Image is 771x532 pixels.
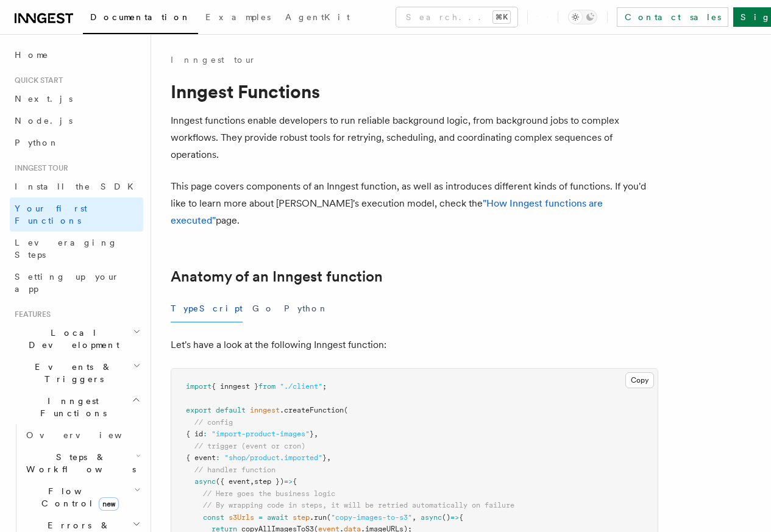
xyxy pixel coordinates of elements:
[229,513,254,522] span: s3Urls
[258,382,275,391] span: from
[10,232,143,266] a: Leveraging Steps
[10,197,143,232] a: Your first Functions
[10,266,143,300] a: Setting up your app
[26,430,152,440] span: Overview
[344,406,348,414] span: (
[293,477,297,486] span: {
[450,513,459,522] span: =>
[171,112,658,163] p: Inngest functions enable developers to run reliable background logic, from background jobs to com...
[421,513,442,522] span: async
[412,513,416,522] span: ,
[15,238,118,260] span: Leveraging Steps
[10,361,133,385] span: Events & Triggers
[21,451,136,475] span: Steps & Workflows
[15,204,87,225] span: Your first Functions
[216,406,246,414] span: default
[15,272,119,294] span: Setting up your app
[203,489,335,498] span: // Here goes the business logic
[396,7,517,27] button: Search...⌘K
[493,11,510,23] kbd: ⌘K
[194,418,233,427] span: // config
[280,406,344,414] span: .createFunction
[459,513,463,522] span: {
[21,446,143,480] button: Steps & Workflows
[327,453,331,462] span: ,
[216,453,220,462] span: :
[250,477,254,486] span: ,
[284,477,293,486] span: =>
[21,480,143,514] button: Flow Controlnew
[99,497,119,511] span: new
[198,4,278,33] a: Examples
[194,466,275,474] span: // handler function
[194,442,305,450] span: // trigger (event or cron)
[10,356,143,390] button: Events & Triggers
[194,477,216,486] span: async
[171,336,658,353] p: Let's have a look at the following Inngest function:
[10,390,143,424] button: Inngest Functions
[280,382,322,391] span: "./client"
[15,116,73,126] span: Node.js
[267,513,288,522] span: await
[211,430,310,438] span: "import-product-images"
[10,327,133,351] span: Local Development
[10,44,143,66] a: Home
[15,138,59,147] span: Python
[21,485,134,509] span: Flow Control
[293,513,310,522] span: step
[186,430,203,438] span: { id
[216,477,250,486] span: ({ event
[203,513,224,522] span: const
[171,295,243,322] button: TypeScript
[224,453,322,462] span: "shop/product.imported"
[171,80,658,102] h1: Inngest Functions
[15,49,49,61] span: Home
[331,513,412,522] span: "copy-images-to-s3"
[10,76,63,85] span: Quick start
[310,513,327,522] span: .run
[203,501,514,509] span: // By wrapping code in steps, it will be retried automatically on failure
[10,395,132,419] span: Inngest Functions
[186,453,216,462] span: { event
[10,310,51,319] span: Features
[10,322,143,356] button: Local Development
[186,382,211,391] span: import
[10,176,143,197] a: Install the SDK
[15,94,73,104] span: Next.js
[211,382,258,391] span: { inngest }
[21,424,143,446] a: Overview
[10,163,68,173] span: Inngest tour
[568,10,597,24] button: Toggle dark mode
[322,453,327,462] span: }
[171,268,383,285] a: Anatomy of an Inngest function
[15,182,141,191] span: Install the SDK
[254,477,284,486] span: step })
[625,372,654,388] button: Copy
[171,54,256,66] a: Inngest tour
[310,430,314,438] span: }
[252,295,274,322] button: Go
[258,513,263,522] span: =
[203,430,207,438] span: :
[278,4,357,33] a: AgentKit
[322,382,327,391] span: ;
[10,88,143,110] a: Next.js
[205,12,271,22] span: Examples
[90,12,191,22] span: Documentation
[10,132,143,154] a: Python
[171,178,658,229] p: This page covers components of an Inngest function, as well as introduces different kinds of func...
[83,4,198,34] a: Documentation
[617,7,728,27] a: Contact sales
[442,513,450,522] span: ()
[327,513,331,522] span: (
[250,406,280,414] span: inngest
[314,430,318,438] span: ,
[186,406,211,414] span: export
[10,110,143,132] a: Node.js
[284,295,329,322] button: Python
[285,12,350,22] span: AgentKit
